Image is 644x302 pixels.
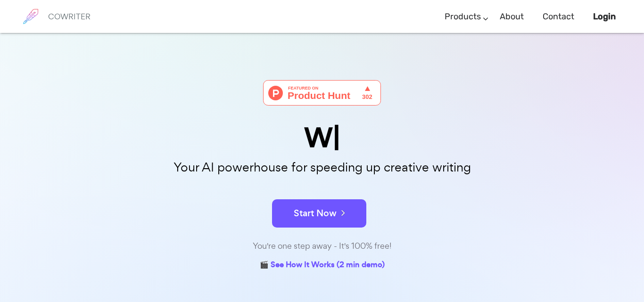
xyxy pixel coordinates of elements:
[593,11,616,22] b: Login
[19,5,42,28] img: brand logo
[543,3,574,31] a: Contact
[260,258,385,273] a: 🎬 See How It Works (2 min demo)
[272,199,366,228] button: Start Now
[48,12,91,21] h6: COWRITER
[86,124,558,151] div: W
[263,80,381,106] img: Cowriter - Your AI buddy for speeding up creative writing | Product Hunt
[86,239,558,253] div: You're one step away - It's 100% free!
[500,3,524,31] a: About
[593,3,616,31] a: Login
[445,3,481,31] a: Products
[86,157,558,178] p: Your AI powerhouse for speeding up creative writing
